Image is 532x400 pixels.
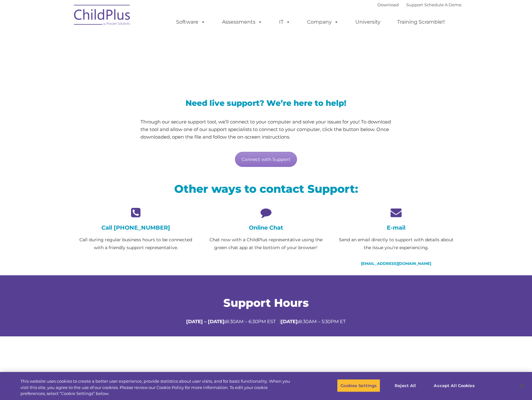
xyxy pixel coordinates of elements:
span: LiveSupport with SplashTop [76,45,311,65]
a: [EMAIL_ADDRESS][DOMAIN_NAME] [361,261,431,266]
button: Reject All [386,379,425,392]
a: Training Scramble!! [391,16,451,28]
p: Chat now with a ChildPlus representative using the green chat app at the bottom of your browser! [206,236,326,252]
font: | [377,2,461,7]
a: Support [406,2,423,7]
button: Accept All Cookies [430,379,478,392]
a: Assessments [216,16,269,28]
a: University [349,16,387,28]
h4: E-mail [336,224,456,231]
a: Software [170,16,212,28]
h4: Call [PHONE_NUMBER] [76,224,196,231]
strong: [DATE] – [DATE]: [186,318,226,324]
h4: Online Chat [206,224,326,231]
a: Company [301,16,345,28]
a: Connect with Support [235,152,297,167]
p: Call during regular business hours to be connected with a friendly support representative. [76,236,196,252]
span: 8:30AM – 6:30PM EST | 8:30AM – 5:30PM ET [186,318,346,324]
button: Close [515,379,529,392]
p: Send an email directly to support with details about the issue you’re experiencing. [336,236,456,252]
div: This website uses cookies to create a better user experience, provide statistics about user visit... [20,378,293,397]
h2: Other ways to contact Support: [76,182,457,196]
strong: [DATE]: [281,318,299,324]
h3: Need live support? We’re here to help! [140,99,392,107]
span: Support Hours [223,296,309,310]
a: Schedule A Demo [424,2,461,7]
a: IT [273,16,297,28]
img: ChildPlus by Procare Solutions [71,0,134,32]
a: Download [377,2,399,7]
p: Through our secure support tool, we’ll connect to your computer and solve your issues for you! To... [140,118,392,141]
button: Cookies Settings [337,379,380,392]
